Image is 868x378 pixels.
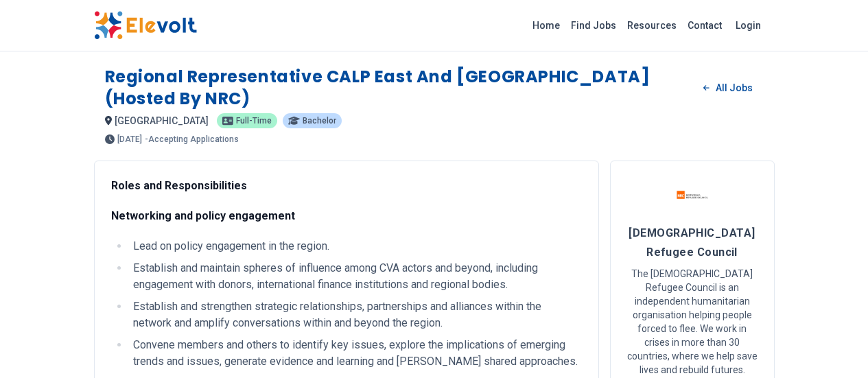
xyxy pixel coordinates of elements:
[622,14,682,36] a: Resources
[692,78,763,98] a: All Jobs
[727,12,769,39] a: Login
[129,298,582,331] li: Establish and strengthen strategic relationships, partnerships and alliances within the network a...
[565,14,622,36] a: Find Jobs
[527,14,565,36] a: Home
[111,209,295,222] strong: Networking and policy engagement
[105,66,693,110] h1: Regional Representative CALP East and [GEOGRAPHIC_DATA] (Hosted by NRC)
[111,179,247,192] strong: Roles and Responsibilities
[145,135,239,143] p: - Accepting Applications
[129,260,582,293] li: Establish and maintain spheres of influence among CVA actors and beyond, including engagement wit...
[627,267,758,377] p: The [DEMOGRAPHIC_DATA] Refugee Council is an independent humanitarian organisation helping people...
[115,115,209,126] span: [GEOGRAPHIC_DATA]
[129,238,582,255] li: Lead on policy engagement in the region.
[236,117,272,125] span: Full-time
[682,14,727,36] a: Contact
[675,178,709,212] img: Norwegian Refugee Council
[94,11,197,40] img: Elevolt
[129,337,582,370] li: Convene members and others to identify key issues, explore the implications of emerging trends an...
[629,226,755,259] span: [DEMOGRAPHIC_DATA] Refugee Council
[303,117,336,125] span: Bachelor
[117,135,142,143] span: [DATE]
